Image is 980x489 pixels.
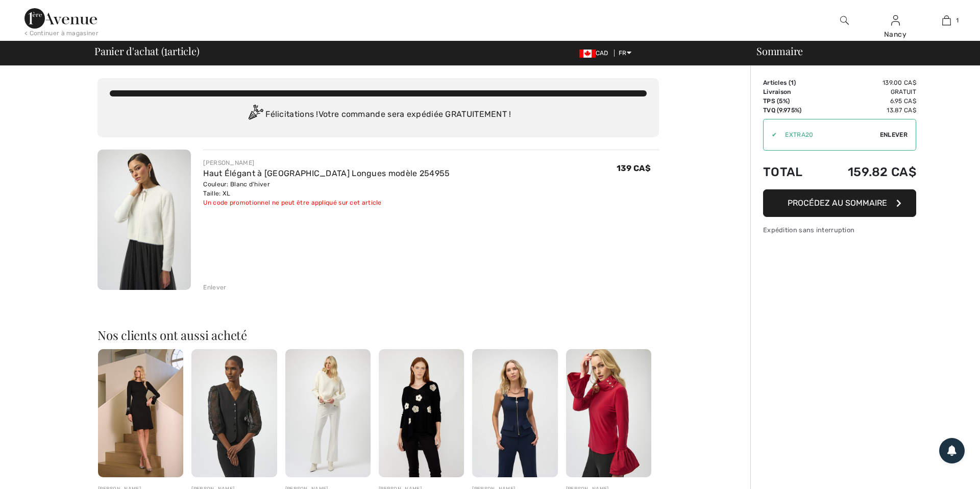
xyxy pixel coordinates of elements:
span: 139 CA$ [617,163,651,173]
td: Gratuit [819,87,916,96]
img: Mon panier [942,14,951,27]
td: TPS (5%) [763,96,819,106]
div: Sommaire [744,46,974,56]
h2: Nos clients ont aussi acheté [97,329,659,341]
span: CAD [579,50,612,57]
td: 159.82 CA$ [819,155,916,189]
img: Haut Élégant à Manches Longues modèle 254955 [97,150,191,290]
div: Nancy [870,29,920,40]
a: Se connecter [891,15,900,25]
span: 1 [791,79,794,86]
img: 1ère Avenue [24,8,97,29]
img: Mes infos [891,14,900,27]
div: Couleur: Blanc d'hiver Taille: XL [203,180,450,198]
span: 1 [956,16,959,25]
img: Congratulation2.svg [245,105,265,125]
td: Total [763,155,819,189]
div: Félicitations ! Votre commande sera expédiée GRATUITEMENT ! [110,105,647,125]
img: Blouse Élégante à Manches Bouffantes modèle 254109 [566,349,651,477]
td: 139.00 CA$ [819,78,916,87]
button: Procédez au sommaire [763,189,916,217]
td: Livraison [763,87,819,96]
span: 1 [164,43,167,57]
img: recherche [840,14,849,27]
td: 13.87 CA$ [819,106,916,115]
img: Pantalon Évasé Formel modèle 254120 [285,349,371,477]
span: Enlever [880,130,908,139]
div: [PERSON_NAME] [203,158,450,167]
img: Canadian Dollar [579,50,596,58]
td: TVQ (9.975%) [763,106,819,115]
a: Haut Élégant à [GEOGRAPHIC_DATA] Longues modèle 254955 [203,168,450,178]
div: Expédition sans interruption [763,225,916,235]
div: < Continuer à magasiner [24,29,99,38]
img: Pull Col V Fleuri modèle 253872 [379,349,464,477]
img: Robe Moulante Ornée modèle 254048 [98,349,183,477]
input: Code promo [777,119,880,150]
img: Haut cintré à fermeture modèle 252225 [472,349,557,477]
div: Un code promotionnel ne peut être appliqué sur cet article [203,198,450,207]
span: Panier d'achat ( article) [94,46,200,56]
td: 6.95 CA$ [819,96,916,106]
span: Procédez au sommaire [788,198,887,208]
div: Enlever [203,283,226,292]
a: 1 [921,14,971,27]
span: FR [619,50,631,57]
img: Blazer à Col V avec Manches Brodées modèle 254189 [191,349,277,477]
div: ✔ [764,130,777,139]
td: Articles ( ) [763,78,819,87]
